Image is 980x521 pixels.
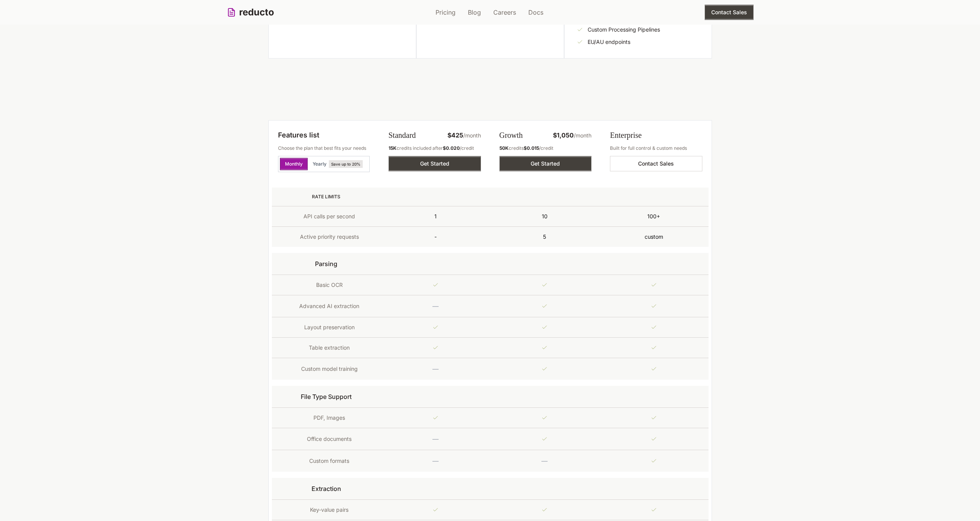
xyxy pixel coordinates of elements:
td: custom [599,227,709,247]
div: credits included after [389,145,481,151]
button: YearlySave up to 20% [308,158,368,170]
span: 15K [389,145,397,151]
span: — [432,434,439,444]
td: Advanced AI extraction [272,295,381,317]
span: $ 1,050 [553,131,574,139]
td: Layout preservation [272,317,381,338]
td: 1 [381,206,490,227]
td: Custom model training [272,358,381,380]
span: — [432,364,439,374]
td: - [381,227,490,247]
td: API calls per second [272,206,381,227]
h3: Features list [278,130,319,141]
div: Choose the plan that best fits your needs [278,145,370,151]
h3: Growth [499,130,523,141]
td: RATE LIMITS [272,188,381,206]
h3: Standard [389,130,416,141]
span: 50K [499,145,509,151]
a: Pricing [436,8,456,17]
span: $ 425 [447,131,463,139]
td: 10 [490,206,600,227]
span: Save up to 20% [329,160,363,168]
a: Blog [468,8,481,17]
td: Custom formats [272,450,381,472]
td: Parsing [272,253,381,275]
span: Yearly [313,161,327,167]
span: /credit [460,145,474,151]
span: — [432,302,439,311]
span: — [432,456,439,466]
span: /month [463,132,481,139]
td: PDF, Images [272,408,381,428]
td: Basic OCR [272,275,381,295]
td: Extraction [272,478,381,500]
a: reducto [227,6,274,18]
button: Get Started [499,156,592,171]
span: $0.015 [524,145,539,151]
a: Docs [528,8,543,17]
td: 5 [490,227,600,247]
span: EU/AU endpoints [588,38,630,46]
td: Table extraction [272,338,381,358]
td: Key-value pairs [272,500,381,520]
span: /credit [539,145,553,151]
td: Active priority requests [272,227,381,247]
span: $0.020 [443,145,460,151]
button: Contact Sales [610,156,702,171]
a: Careers [493,8,516,17]
td: File Type Support [272,386,381,408]
button: Monthly [280,158,308,170]
div: credits [499,145,592,151]
td: 100+ [599,206,709,227]
span: Custom Processing Pipelines [588,26,660,34]
td: Office documents [272,428,381,450]
button: Get Started [389,156,481,171]
span: — [541,456,548,466]
h3: Enterprise [610,130,702,141]
div: Built for full control & custom needs [610,145,702,151]
button: Contact Sales [705,5,754,20]
span: /month [574,132,591,139]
